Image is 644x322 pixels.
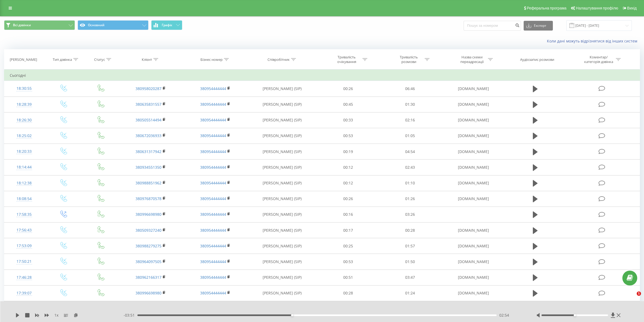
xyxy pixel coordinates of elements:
span: Всі дзвінки [13,23,31,27]
td: 01:10 [379,175,441,191]
td: 01:24 [379,285,441,301]
span: Реферальна програма [527,6,567,10]
div: Accessibility label [574,314,576,316]
span: Налаштування профілю [576,6,618,10]
td: 00:25 [317,238,379,254]
div: Коментар/категорія дзвінка [583,55,615,64]
a: 380509327240 [136,228,161,233]
td: 01:05 [379,128,441,144]
button: Основний [78,20,148,30]
input: Пошук за номером [464,21,521,31]
div: 17:39:07 [10,288,38,298]
td: 01:57 [379,238,441,254]
a: 380976870578 [136,196,161,201]
td: [DOMAIN_NAME] [441,81,506,97]
span: - 03:51 [124,313,137,318]
div: 17:53:09 [10,241,38,251]
a: 380962166317 [136,275,161,280]
div: Тип дзвінка [53,57,72,62]
td: [DOMAIN_NAME] [441,144,506,160]
div: 18:14:44 [10,162,38,172]
a: 380954444444 [200,275,226,280]
a: 380635831557 [136,102,161,107]
td: [PERSON_NAME] (SIP) [247,160,317,175]
a: 380988851962 [136,180,161,185]
a: 380954444444 [200,243,226,248]
td: 00:16 [317,207,379,222]
a: 380964097505 [136,259,161,264]
a: 380954444444 [200,180,226,185]
a: 380954444444 [200,102,226,107]
td: [DOMAIN_NAME] [441,175,506,191]
a: 380954444444 [200,228,226,233]
a: 380954444444 [200,212,226,217]
td: 00:53 [317,254,379,270]
td: [DOMAIN_NAME] [441,191,506,207]
div: Статус [94,57,105,62]
td: [PERSON_NAME] (SIP) [247,97,317,112]
td: 00:33 [317,112,379,128]
td: 01:50 [379,254,441,270]
div: Бізнес номер [200,57,223,62]
td: 00:28 [379,223,441,238]
td: Сьогодні [4,70,640,81]
a: 380505514494 [136,117,161,122]
span: 1 [637,291,641,296]
div: Тривалість розмови [394,55,423,64]
td: [PERSON_NAME] (SIP) [247,270,317,285]
a: 380954444444 [200,117,226,122]
td: [PERSON_NAME] (SIP) [247,285,317,301]
a: 380954444444 [200,133,226,138]
td: [DOMAIN_NAME] [441,97,506,112]
div: 17:50:21 [10,256,38,267]
span: 1 x [54,313,58,318]
iframe: Intercom live chat [626,291,639,304]
button: Всі дзвінки [4,20,75,30]
td: [DOMAIN_NAME] [441,254,506,270]
a: 380988279275 [136,243,161,248]
td: 00:17 [317,223,379,238]
div: 18:12:38 [10,178,38,188]
td: 00:19 [317,144,379,160]
a: Коли дані можуть відрізнятися вiд інших систем [547,38,640,44]
button: Графік [151,20,182,30]
span: 02:54 [499,313,509,318]
div: 18:30:55 [10,83,38,94]
div: Тривалість очікування [332,55,361,64]
td: 02:43 [379,160,441,175]
td: [PERSON_NAME] (SIP) [247,238,317,254]
div: 18:25:02 [10,131,38,141]
td: 00:26 [317,191,379,207]
td: 01:26 [379,191,441,207]
div: Accessibility label [291,314,293,316]
td: 02:16 [379,112,441,128]
div: 17:58:35 [10,209,38,220]
div: 17:56:43 [10,225,38,235]
div: 17:46:28 [10,272,38,283]
td: [DOMAIN_NAME] [441,160,506,175]
div: 18:28:39 [10,99,38,110]
a: 380954444444 [200,149,226,154]
td: [PERSON_NAME] (SIP) [247,207,317,222]
td: [DOMAIN_NAME] [441,270,506,285]
a: 380996698980 [136,212,161,217]
td: 04:54 [379,144,441,160]
td: [DOMAIN_NAME] [441,128,506,144]
td: [PERSON_NAME] (SIP) [247,144,317,160]
td: 00:28 [317,285,379,301]
td: 00:26 [317,81,379,97]
a: 380954444444 [200,196,226,201]
a: 380954444444 [200,165,226,170]
td: [PERSON_NAME] (SIP) [247,128,317,144]
a: 380954444444 [200,290,226,296]
a: 380934551350 [136,165,161,170]
td: [PERSON_NAME] (SIP) [247,191,317,207]
div: [PERSON_NAME] [10,57,37,62]
td: [PERSON_NAME] (SIP) [247,254,317,270]
td: [PERSON_NAME] (SIP) [247,112,317,128]
td: [PERSON_NAME] (SIP) [247,81,317,97]
td: [PERSON_NAME] (SIP) [247,175,317,191]
a: 380954444444 [200,259,226,264]
td: 06:46 [379,81,441,97]
td: 00:12 [317,175,379,191]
